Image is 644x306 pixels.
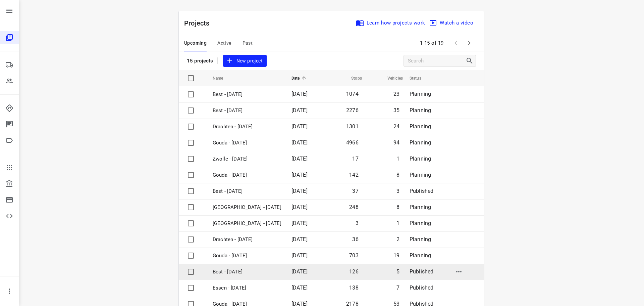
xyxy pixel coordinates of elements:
span: [DATE] [291,107,308,114]
span: 8 [396,172,399,178]
span: [DATE] [291,204,308,210]
span: Name [213,74,232,82]
p: Zwolle - Friday [213,155,281,163]
span: 19 [393,252,399,259]
p: Drachten - Thursday [213,236,281,244]
input: Search projects [408,56,466,66]
span: 138 [349,285,359,291]
span: Planning [410,236,431,243]
span: Planning [410,252,431,259]
span: 2 [396,236,399,243]
span: Published [410,285,434,291]
span: Active [217,39,231,47]
div: Search [466,57,476,65]
span: 5 [396,268,399,275]
p: Gouda - Thursday [213,252,281,260]
p: Best - Wednesday [213,91,281,98]
p: 15 projects [187,58,213,64]
span: New project [227,57,263,65]
span: 17 [352,156,358,162]
span: 126 [349,268,359,275]
span: [DATE] [291,268,308,275]
span: Next Page [463,36,476,50]
span: Planning [410,204,431,210]
span: 4966 [346,139,359,146]
p: Best - Friday [213,187,281,195]
span: Planning [410,139,431,146]
p: Antwerpen - Thursday [213,220,281,227]
span: Upcoming [184,39,207,47]
span: [DATE] [291,156,308,162]
span: Status [410,74,430,82]
p: Zwolle - Thursday [213,204,281,211]
span: 1-15 of 19 [417,36,446,50]
span: 36 [352,236,358,243]
span: 8 [396,204,399,210]
span: 1301 [346,123,359,130]
span: [DATE] [291,188,308,194]
span: 94 [393,139,399,146]
span: 1 [396,156,399,162]
p: Best - [DATE] [213,268,281,276]
span: Past [243,39,253,47]
span: Previous Page [449,36,463,50]
p: Best - Monday [213,107,281,115]
span: 3 [396,188,399,194]
span: Planning [410,91,431,97]
span: Planning [410,220,431,226]
span: Planning [410,172,431,178]
span: [DATE] [291,172,308,178]
span: Date [291,74,309,82]
span: 24 [393,123,399,130]
span: [DATE] [291,236,308,243]
span: [DATE] [291,123,308,130]
span: [DATE] [291,220,308,226]
p: Gouda - Monday [213,139,281,147]
span: Vehicles [379,74,403,82]
span: [DATE] [291,91,308,97]
span: Planning [410,156,431,162]
span: 248 [349,204,359,210]
span: 142 [349,172,359,178]
span: 2276 [346,107,359,114]
span: 7 [396,285,399,291]
span: Stops [342,74,362,82]
span: [DATE] [291,139,308,146]
span: Published [410,188,434,194]
span: 3 [356,220,359,226]
span: 703 [349,252,359,259]
p: Projects [184,18,215,28]
span: [DATE] [291,252,308,259]
span: Planning [410,107,431,114]
span: Planning [410,123,431,130]
span: 23 [393,91,399,97]
p: Gouda - Friday [213,171,281,179]
span: 37 [352,188,358,194]
p: Drachten - Monday [213,123,281,131]
p: Essen - Wednesday [213,284,281,292]
button: New project [223,55,267,67]
span: [DATE] [291,285,308,291]
span: 1 [396,220,399,226]
span: 35 [393,107,399,114]
span: Published [410,268,434,275]
span: 1074 [346,91,359,97]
